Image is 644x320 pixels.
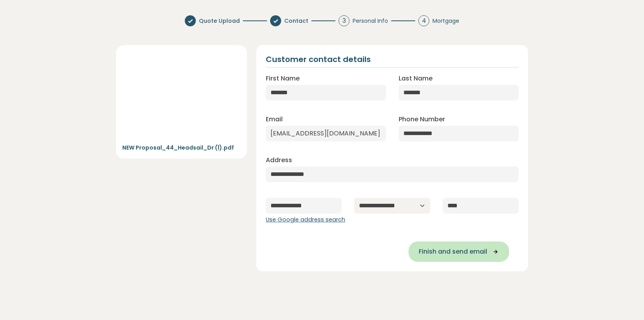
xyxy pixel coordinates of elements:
[284,17,308,25] span: Contact
[266,74,300,83] label: First Name
[266,55,371,64] h2: Customer contact details
[266,155,292,165] label: Address
[266,115,283,124] label: Email
[122,51,241,140] iframe: Uploaded Quote Preview
[266,126,386,141] input: Enter email
[266,216,345,224] button: Use Google address search
[399,74,432,83] label: Last Name
[353,17,388,25] span: Personal Info
[419,247,487,256] span: Finish and send email
[408,241,509,262] button: Finish and send email
[122,143,241,152] p: NEW Proposal_44_Headsail_Dr (1).pdf
[339,15,350,26] div: 3
[199,17,240,25] span: Quote Upload
[399,115,445,124] label: Phone Number
[418,15,429,26] div: 4
[432,17,459,25] span: Mortgage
